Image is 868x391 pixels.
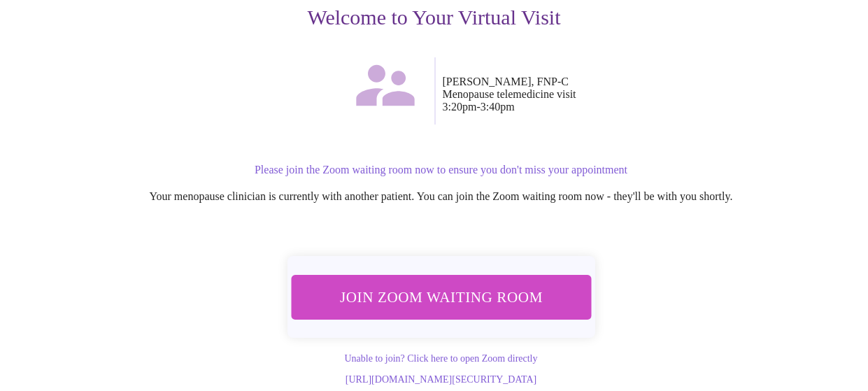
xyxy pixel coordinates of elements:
[36,190,846,203] p: Your menopause clinician is currently with another patient. You can join the Zoom waiting room no...
[36,164,846,176] p: Please join the Zoom waiting room now to ensure you don't miss your appointment
[346,374,536,385] a: [URL][DOMAIN_NAME][SECURITY_DATA]
[22,6,846,29] h3: Welcome to Your Virtual Visit
[309,284,572,310] span: Join Zoom Waiting Room
[344,353,537,364] a: Unable to join? Click here to open Zoom directly
[291,275,591,319] button: Join Zoom Waiting Room
[443,76,846,113] p: [PERSON_NAME], FNP-C Menopause telemedicine visit 3:20pm - 3:40pm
